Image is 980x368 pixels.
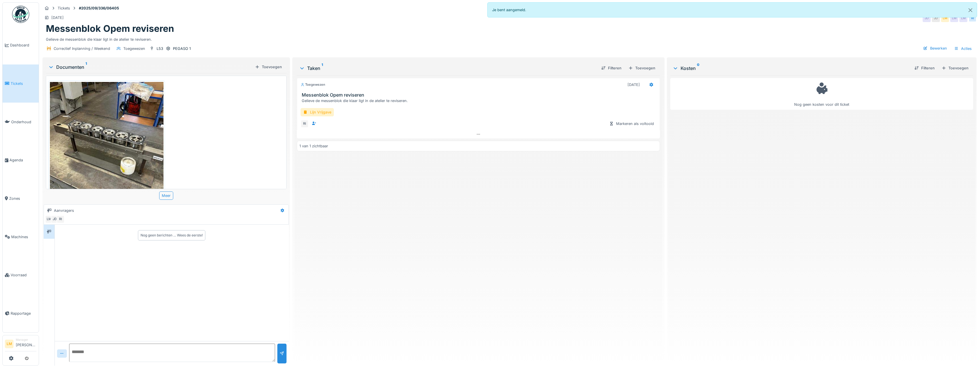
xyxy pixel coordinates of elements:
[607,120,656,128] div: Markeren als voltooid
[626,64,658,72] div: Toevoegen
[302,98,657,103] div: Gelieve de messenblok die klaar ligt in de atelier te reviseren.
[46,23,174,34] h1: Messenblok Opem reviseren
[11,81,36,86] span: Tickets
[54,208,74,213] div: Aanvragers
[16,338,36,350] li: [PERSON_NAME]
[5,340,13,348] li: LM
[673,65,910,72] div: Kosten
[3,256,39,294] a: Voorraad
[51,215,59,223] div: JD
[58,5,70,11] div: Tickets
[921,44,949,52] div: Bewerken
[301,120,309,128] div: RI
[12,6,29,23] img: Badge_color-CXgf-gQk.svg
[299,143,328,149] div: 1 van 1 zichtbaar
[939,64,971,72] div: Toevoegen
[11,311,36,316] span: Rapportage
[10,42,36,48] span: Dashboard
[77,5,121,11] strong: #2025/09/336/06405
[9,157,36,163] span: Agenda
[3,218,39,256] a: Machines
[674,81,969,107] div: Nog geen kosten voor dit ticket
[16,338,36,342] div: Manager
[9,196,36,201] span: Zones
[85,64,87,71] sup: 1
[56,215,65,223] div: RI
[50,82,163,233] img: lg3pac73xfmfsvnewmqhub45g35w
[253,63,284,71] div: Toevoegen
[959,14,967,22] div: LM
[46,34,973,42] div: Gelieve de messenblok die klaar ligt in de atelier te reviseren.
[950,14,958,22] div: LM
[11,119,36,125] span: Onderhoud
[964,3,977,18] button: Close
[487,2,977,17] div: Je bent aangemeld.
[301,108,334,116] div: Lijn Vrijgave
[599,64,624,72] div: Filteren
[157,46,163,51] div: L53
[141,233,203,238] div: Nog geen berichten … Wees de eerste!
[628,82,640,87] div: [DATE]
[159,191,173,200] div: Meer
[173,46,191,51] div: PEGASO 1
[3,294,39,333] a: Rapportage
[322,65,323,72] sup: 1
[3,103,39,141] a: Onderhoud
[3,141,39,179] a: Agenda
[3,179,39,218] a: Zones
[3,26,39,64] a: Dashboard
[697,65,700,72] sup: 0
[302,92,657,98] h3: Messenblok Opem reviseren
[48,64,253,71] div: Documenten
[5,338,36,351] a: LM Manager[PERSON_NAME]
[969,14,977,22] div: RI
[299,65,597,72] div: Taken
[123,46,145,51] div: Toegewezen
[912,64,937,72] div: Filteren
[54,46,110,51] div: Correctief Inplanning / Weekend
[11,234,36,240] span: Machines
[301,82,325,87] div: Toegewezen
[952,44,974,53] div: Acties
[941,14,949,22] div: LM
[3,64,39,103] a: Tickets
[932,14,940,22] div: JD
[11,272,36,278] span: Voorraad
[45,215,53,223] div: LM
[51,15,64,20] div: [DATE]
[923,14,931,22] div: JD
